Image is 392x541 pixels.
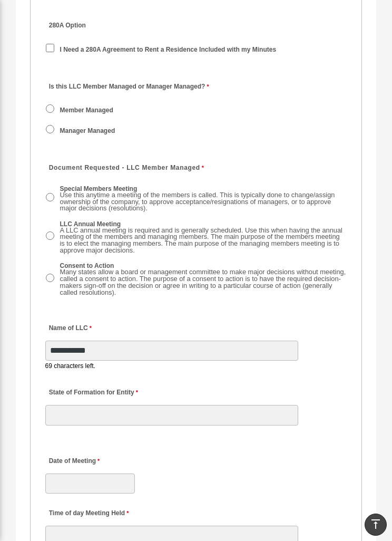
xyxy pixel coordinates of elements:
[60,191,335,212] span: Use this anytime a meeting of the members is called. This is typically done to change/assign owne...
[57,45,280,54] label: I Need a 280A Agreement to Rent a Residence Included with my Minutes
[57,106,117,115] label: Member Managed
[57,262,350,298] label: Consent to Action
[45,19,145,33] label: 280A Option
[57,126,119,136] label: Manager Managed
[57,184,350,214] label: Special Members Meeting
[60,226,342,254] span: A LLC annual meeting is required and is generally scheduled. Use this when having the annual meet...
[45,507,145,521] label: Time of day Meeting Held
[45,386,141,400] label: State of Formation for Entity
[49,164,200,171] span: Document Requested - LLC Member Managed
[45,80,212,94] label: Is this LLC Member Managed or Manager Managed?
[45,321,94,335] label: Name of LLC
[60,268,346,296] span: Many states allow a board or management committee to make major decisions without meeting, called...
[57,219,350,256] label: LLC Annual Meeting
[45,361,298,372] div: 69 characters left.
[45,454,145,468] label: Date of Meeting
